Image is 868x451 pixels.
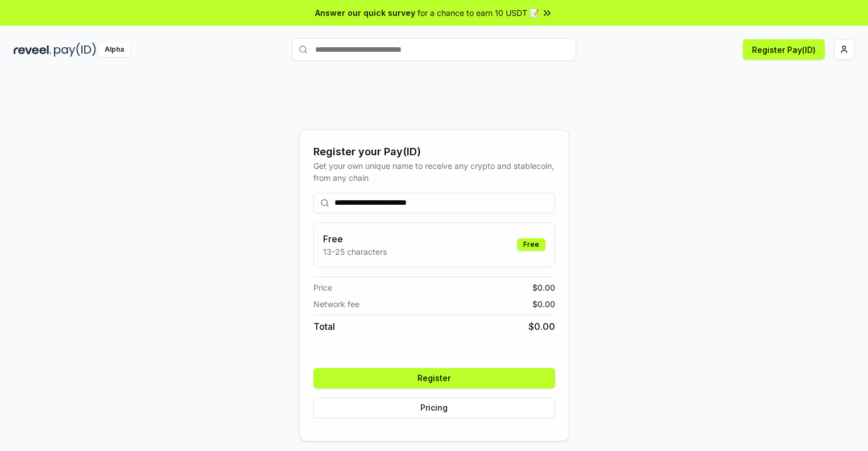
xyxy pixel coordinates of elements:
[532,298,555,310] span: $ 0.00
[528,320,555,333] span: $ 0.00
[313,320,335,333] span: Total
[743,39,825,60] button: Register Pay(ID)
[313,160,555,184] div: Get your own unique name to receive any crypto and stablecoin, from any chain
[313,144,555,160] div: Register your Pay(ID)
[98,43,130,57] div: Alpha
[313,282,332,293] span: Price
[418,7,539,19] span: for a chance to earn 10 USDT 📝
[532,282,555,293] span: $ 0.00
[14,43,52,57] img: reveel_dark
[517,238,545,251] div: Free
[313,398,555,418] button: Pricing
[315,7,415,19] span: Answer our quick survey
[54,43,96,57] img: pay_id
[313,368,555,388] button: Register
[323,232,387,246] h3: Free
[313,298,359,310] span: Network fee
[323,246,387,258] p: 13-25 characters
